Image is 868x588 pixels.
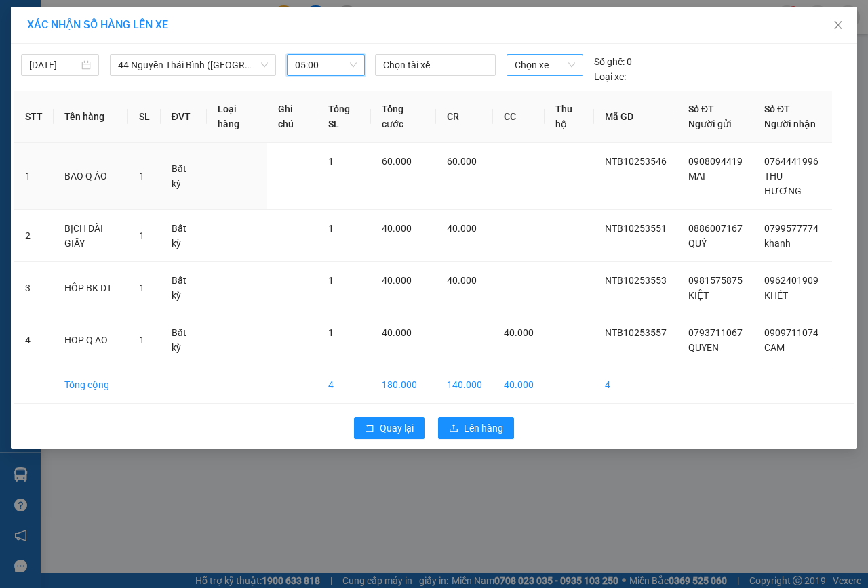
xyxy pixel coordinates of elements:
[54,143,128,210] td: BAO Q ÁO
[382,275,412,286] span: 40.000
[764,119,816,129] span: Người nhận
[14,262,54,314] td: 3
[161,143,208,210] td: Bất kỳ
[328,327,334,338] span: 1
[447,156,477,167] span: 60.000
[594,54,632,69] div: 0
[128,91,161,143] th: SL
[436,366,493,404] td: 140.000
[688,327,743,338] span: 0793711067
[605,223,667,234] span: NTB10253551
[447,223,477,234] span: 40.000
[139,282,144,293] span: 1
[14,210,54,262] td: 2
[267,91,318,143] th: Ghi chú
[515,55,575,75] span: Chọn xe
[161,91,208,143] th: ĐVT
[594,69,626,84] span: Loại xe:
[54,91,128,143] th: Tên hàng
[764,290,788,301] span: KHÉT
[447,275,477,286] span: 40.000
[504,327,534,338] span: 40.000
[688,238,707,249] span: QUÝ
[764,156,818,167] span: 0764441996
[688,171,705,182] span: MAI
[382,223,412,234] span: 40.000
[139,171,144,182] span: 1
[605,156,667,167] span: NTB10253546
[449,423,458,434] span: upload
[14,91,54,143] th: STT
[764,327,818,338] span: 0909711074
[594,366,677,404] td: 4
[436,91,493,143] th: CR
[764,238,791,249] span: khanh
[328,275,334,286] span: 1
[545,91,594,143] th: Thu hộ
[328,223,334,234] span: 1
[207,91,267,143] th: Loại hàng
[493,366,545,404] td: 40.000
[328,156,334,167] span: 1
[764,171,802,196] span: THU HƯƠNG
[139,230,144,241] span: 1
[54,262,128,314] td: HÔP BK DT
[819,7,857,45] button: Close
[382,327,412,338] span: 40.000
[139,335,144,345] span: 1
[371,91,436,143] th: Tổng cước
[764,342,785,353] span: CAM
[688,104,714,114] span: Số ĐT
[688,290,709,301] span: KIỆT
[594,54,625,69] span: Số ghế:
[764,223,818,234] span: 0799577774
[688,275,743,286] span: 0981575875
[594,91,677,143] th: Mã GD
[260,61,269,69] span: down
[317,366,371,404] td: 4
[54,366,128,404] td: Tổng cộng
[833,20,844,30] span: close
[54,314,128,366] td: HOP Q AO
[54,210,128,262] td: BỊCH DÀI GIẤY
[29,58,79,72] input: 12/10/2025
[438,417,514,439] button: uploadLên hàng
[161,314,208,366] td: Bất kỳ
[118,55,268,75] span: 44 Nguyễn Thái Bình (Hàng Ngoài)
[688,156,743,167] span: 0908094419
[14,143,54,210] td: 1
[317,91,371,143] th: Tổng SL
[464,421,503,436] span: Lên hàng
[764,104,790,114] span: Số ĐT
[27,18,168,31] span: XÁC NHẬN SỐ HÀNG LÊN XE
[161,262,208,314] td: Bất kỳ
[688,119,732,129] span: Người gửi
[688,342,719,353] span: QUYEN
[380,421,414,436] span: Quay lại
[382,156,412,167] span: 60.000
[161,210,208,262] td: Bất kỳ
[605,275,667,286] span: NTB10253553
[354,417,425,439] button: rollbackQuay lại
[371,366,436,404] td: 180.000
[688,223,743,234] span: 0886007167
[365,423,374,434] span: rollback
[764,275,818,286] span: 0962401909
[295,55,357,75] span: 05:00
[605,327,667,338] span: NTB10253557
[14,314,54,366] td: 4
[493,91,545,143] th: CC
